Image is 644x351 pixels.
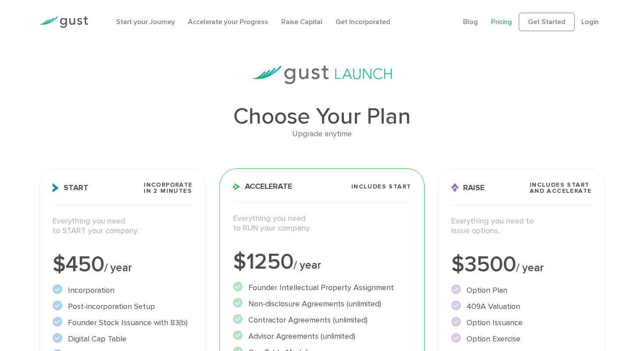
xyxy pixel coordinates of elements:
div: $3500 [451,254,591,276]
h1: Choose Your Plan [39,105,605,128]
li: Option Exercise [451,333,591,345]
img: Accelerate Icon [233,183,241,190]
p: Everything you need to START your company. [53,216,193,236]
li: Founder Stock Issuance with 83(b) [53,317,193,329]
span: / year [294,259,321,272]
li: Post-incorporation Setup [53,301,193,312]
a: Raise Capital [281,18,322,26]
span: Accelerate [233,183,292,191]
a: Pricing [491,18,512,26]
img: Gust Logo [39,16,88,28]
a: Accelerate your Progress [188,18,268,26]
img: Raise Icon [451,183,459,192]
span: Start [53,183,88,192]
span: Includes START [351,184,411,190]
li: Founder Intellectual Property Assignment [233,282,411,294]
span: Includes START and ACCELERATE [530,182,592,194]
li: Option Plan [451,284,591,296]
a: Get Started [519,13,575,31]
span: / year [516,261,544,274]
span: Raise [451,183,485,192]
a: Blog [463,18,478,26]
a: Start your Journey [116,18,175,26]
a: Get Incorporated [336,18,390,26]
div: $450 [53,254,193,276]
li: Contractor Agreements (unlimited) [233,314,411,326]
img: Start Icon X2 [53,183,59,192]
span: Incorporate in 2 Minutes [144,182,192,194]
div: Upgrade anytime [39,128,605,141]
a: Login [581,18,599,26]
li: Option Issuance [451,317,591,329]
li: Digital Cap Table [53,333,193,345]
div: $1250 [233,251,411,273]
img: gust-launch-logos.svg [252,66,392,84]
span: / year [104,261,132,274]
li: Advisor Agreements (unlimited) [233,330,411,342]
li: Incorporation [53,284,193,296]
li: Non-disclosure Agreements (unlimited) [233,298,411,310]
p: Everything you need to RUN your company. [233,214,411,234]
p: Everything you need to issue options. [451,216,591,236]
li: 409A Valuation [451,301,591,312]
